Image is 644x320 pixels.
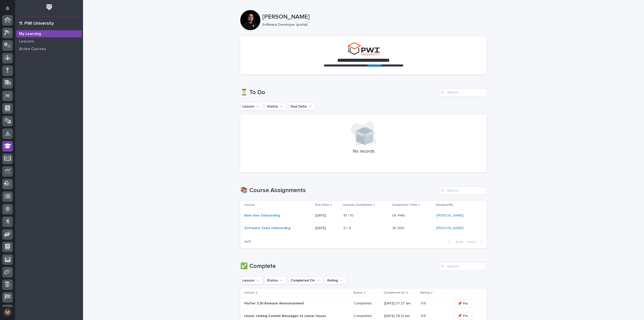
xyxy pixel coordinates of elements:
[240,209,487,222] tr: New Hire Onboarding [DATE]10 / 1010 / 10 0h 44m0h 44m [PERSON_NAME]
[354,313,373,318] p: Completed
[244,301,332,306] p: Flutter 3.35 Release Announcement
[354,300,373,306] p: Completed
[240,276,263,285] button: Lesson
[325,276,346,285] button: Rating
[467,240,478,244] span: Next
[246,149,481,154] p: No records
[2,3,13,14] button: Notifications
[436,214,464,218] a: [PERSON_NAME]
[15,45,83,53] a: Active Courses
[439,262,487,270] input: Search
[288,276,323,285] button: Completed On
[384,314,417,318] p: [DATE] 08:12 am
[19,47,46,51] p: Active Courses
[244,226,290,230] a: Software Team Onboarding
[19,21,54,26] div: 11. PWI University
[240,89,437,96] h1: ⏳ To Do
[353,290,363,296] p: Status
[240,102,263,111] button: Lesson
[347,42,380,55] img: pwi-university-small.png
[240,263,437,270] h1: ✅ Complete
[436,226,464,230] a: [PERSON_NAME]
[240,236,255,248] p: 1 of 1
[421,313,427,318] p: 5/5
[343,225,352,230] p: 9 / 9
[315,202,329,208] p: Due Date
[262,23,483,27] p: Software Developer (portal)
[315,214,339,218] p: [DATE]
[240,187,437,194] h1: 📚 Course Assignments
[439,88,487,96] input: Search
[240,222,487,235] tr: Software Team Onboarding [DATE]9 / 99 / 9 2h 20m2h 20m [PERSON_NAME]
[265,102,286,111] button: Status
[240,297,487,310] tr: Flutter 3.35 Release AnnouncementCompletedCompleted [DATE] 07:27 am5/55/5 📌 Pin
[465,240,487,244] button: Next
[458,301,468,306] span: 📌 Pin
[15,38,83,45] a: Lessons
[315,226,339,230] p: [DATE]
[244,290,255,296] p: Lesson
[244,314,332,318] p: Linear: Linking Commit Messages to Linear Issues
[15,30,83,38] a: My Learning
[45,3,54,12] img: Workspace Logo
[439,187,487,195] input: Search
[436,202,453,208] p: Assigned By
[288,102,315,111] button: Due Date
[6,6,13,14] div: Notifications
[343,202,372,208] p: Lessons Completed
[421,300,427,306] p: 5/5
[265,276,286,285] button: Status
[384,290,405,296] p: Completed On
[19,39,34,44] p: Lessons
[444,240,465,244] button: Back
[453,300,472,308] button: 📌 Pin
[458,313,468,318] span: 📌 Pin
[244,214,280,218] a: New Hire Onboarding
[453,240,463,244] span: Back
[392,212,406,218] p: 0h 44m
[392,202,417,208] p: Completion Time
[262,13,485,21] p: [PERSON_NAME]
[244,202,255,208] p: Course
[420,290,430,296] p: Rating
[2,307,13,317] button: users-avatar
[343,212,354,218] p: 10 / 10
[19,32,41,36] p: My Learning
[392,225,405,230] p: 2h 20m
[453,312,472,320] button: 📌 Pin
[384,301,417,306] p: [DATE] 07:27 am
